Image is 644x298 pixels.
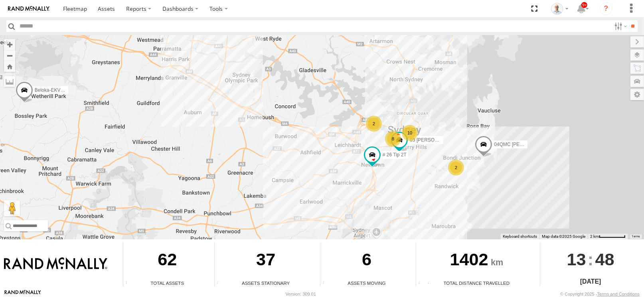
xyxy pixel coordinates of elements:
[611,20,628,32] label: Search Filter Options
[366,116,382,132] div: 2
[215,242,317,280] div: 37
[588,234,628,239] button: Map Scale: 2 km per 63 pixels
[286,292,316,296] div: Version: 309.01
[4,200,20,216] button: Drag Pegman onto the map to open Street View
[35,87,69,93] span: Beloka-EKV93V
[215,280,317,286] div: Assets Stationary
[590,234,599,239] span: 2 km
[560,292,640,296] div: © Copyright 2025 -
[8,6,49,12] img: rand-logo.svg
[597,292,640,296] a: Terms and Conditions
[320,280,332,286] div: Total number of assets current in transit.
[540,242,641,276] div: :
[123,280,211,286] div: Total Assets
[600,2,612,15] i: ?
[494,142,551,147] span: 04QMC [PERSON_NAME]
[567,242,586,276] span: 13
[4,290,41,298] a: Visit our Website
[542,234,585,239] span: Map data ©2025 Google
[416,280,537,286] div: Total Distance Travelled
[4,61,15,72] button: Zoom Home
[416,280,428,286] div: Total distance travelled by all assets within specified date range and applied filters
[123,242,211,280] div: 62
[4,50,15,61] button: Zoom out
[320,242,413,280] div: 6
[416,242,537,280] div: 1402
[320,280,413,286] div: Assets Moving
[632,235,640,238] a: Terms (opens in new tab)
[402,125,418,141] div: 10
[4,76,15,87] label: Measure
[448,160,464,176] div: 2
[4,39,15,50] button: Zoom in
[215,280,227,286] div: Total number of assets current stationary.
[503,234,537,239] button: Keyboard shortcuts
[383,152,407,158] span: # 26 Tip 2T
[123,280,135,286] div: Total number of Enabled Assets
[630,89,644,100] label: Map Settings
[540,277,641,286] div: [DATE]
[595,242,614,276] span: 48
[410,137,456,143] span: 03 [PERSON_NAME]
[385,131,401,147] div: 8
[4,257,107,271] img: Rand McNally
[548,3,571,15] div: Kurt Byers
